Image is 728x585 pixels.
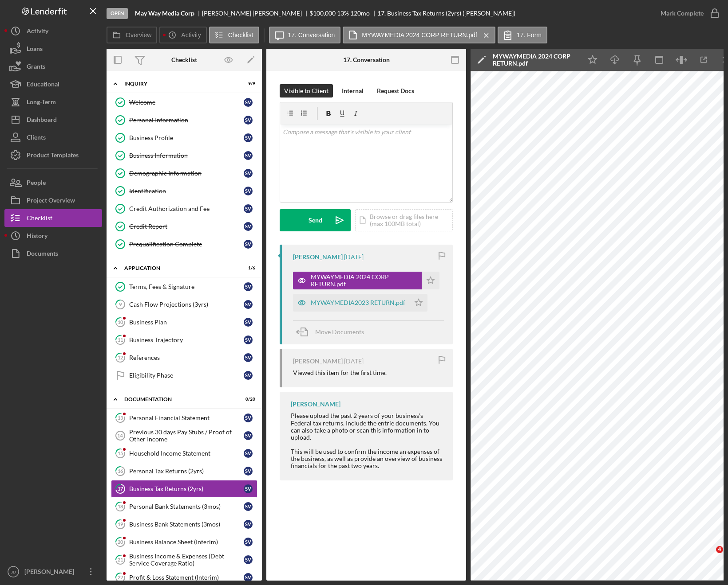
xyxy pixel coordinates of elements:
[311,299,405,306] div: MYWAYMEDIA2023 RETURN.pdf
[209,27,259,43] button: Checklist
[4,93,102,111] button: Long-Term
[118,539,123,545] tspan: 20
[4,174,102,191] button: People
[244,151,253,160] div: S V
[11,569,16,574] text: JD
[107,8,128,19] div: Open
[309,209,322,231] div: Send
[239,81,255,86] div: 9 / 9
[4,227,102,245] button: History
[4,40,102,58] button: Loans
[343,56,390,63] div: 17. Conversation
[315,328,364,335] span: Move Documents
[498,27,547,43] button: 17. Form
[284,84,328,97] div: Visible to Client
[111,515,257,533] a: 19Business Bank Statements (3mos)SV
[4,22,102,40] button: Activity
[269,27,341,43] button: 17. Conversation
[118,337,123,343] tspan: 11
[126,31,151,39] label: Overview
[27,40,43,60] div: Loans
[377,10,515,17] div: 17. Business Tax Returns (2yrs) ([PERSON_NAME])
[350,10,370,17] div: 120 mo
[244,371,253,380] div: S V
[124,397,233,402] div: Documentation
[118,503,123,509] tspan: 18
[228,31,253,39] label: Checklist
[4,146,102,164] button: Product Templates
[107,27,157,43] button: Overview
[661,4,704,22] div: Mark Complete
[111,278,257,296] a: Terms, Fees & SignatureSV
[244,467,253,476] div: S V
[111,427,257,445] a: 14Previous 30 days Pay Stubs / Proof of Other IncomeSV
[244,335,253,344] div: S V
[129,336,244,343] div: Business Trajectory
[118,450,123,456] tspan: 15
[111,296,257,313] a: 9Cash Flow Projections (3yrs)SV
[244,318,253,327] div: S V
[311,273,417,288] div: MYWAYMEDIA 2024 CORP RETURN.pdf
[118,574,123,580] tspan: 22
[118,355,123,360] tspan: 12
[244,449,253,458] div: S V
[181,31,201,39] label: Activity
[27,58,45,78] div: Grants
[129,117,244,124] div: Personal Information
[716,546,723,553] span: 4
[244,116,253,125] div: S V
[377,84,414,97] div: Request Docs
[652,4,724,22] button: Mark Complete
[4,191,102,209] button: Project Overview
[111,147,257,164] a: Business InformationSV
[291,401,340,408] div: [PERSON_NAME]
[129,574,244,581] div: Profit & Loss Statement (Interim)
[129,241,244,248] div: Prequalification Complete
[280,209,351,231] button: Send
[111,111,257,129] a: Personal InformationSV
[293,294,427,312] button: MYWAYMEDIA2023 RETURN.pdf
[342,84,364,97] div: Internal
[4,75,102,93] button: Educational
[111,480,257,498] a: 17Business Tax Returns (2yrs)SV
[118,468,123,474] tspan: 16
[129,152,244,159] div: Business Information
[239,265,255,271] div: 1 / 6
[4,58,102,75] button: Grants
[293,272,439,289] button: MYWAYMEDIA 2024 CORP RETURN.pdf
[244,204,253,213] div: S V
[27,227,47,247] div: History
[244,169,253,178] div: S V
[27,146,79,166] div: Product Templates
[111,164,257,182] a: Demographic InformationSV
[27,93,56,113] div: Long-Term
[27,22,48,42] div: Activity
[244,520,253,529] div: S V
[244,353,253,362] div: S V
[129,319,244,326] div: Business Plan
[129,468,244,475] div: Personal Tax Returns (2yrs)
[129,301,244,308] div: Cash Flow Projections (3yrs)
[4,209,102,227] button: Checklist
[111,200,257,218] a: Credit Authorization and FeeSV
[111,367,257,384] a: Eligibility PhaseSV
[280,84,333,97] button: Visible to Client
[129,553,244,567] div: Business Income & Expenses (Debt Service Coverage Ratio)
[239,397,255,402] div: 0 / 20
[244,555,253,564] div: S V
[244,133,253,142] div: S V
[124,81,233,86] div: Inquiry
[129,99,244,106] div: Welcome
[4,245,102,262] button: Documents
[493,53,577,67] div: MYWAYMEDIA 2024 CORP RETURN.pdf
[244,413,253,422] div: S V
[293,253,343,261] div: [PERSON_NAME]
